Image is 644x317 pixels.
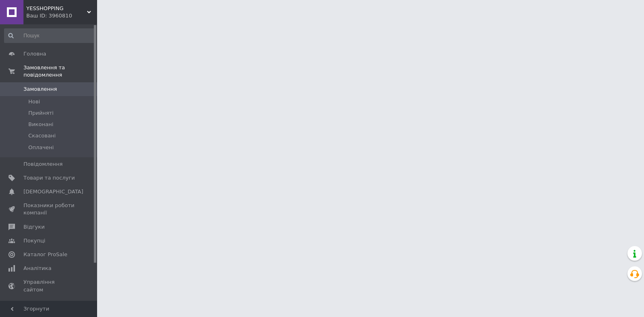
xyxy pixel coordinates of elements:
span: Головна [23,50,46,58]
span: Покупці [23,237,45,244]
span: YESSHOPPING [26,5,87,12]
span: Аналітика [23,265,51,272]
span: Каталог ProSale [23,251,67,258]
span: Товари та послуги [23,174,75,182]
span: Виконані [28,121,53,128]
div: Ваш ID: 3960810 [26,12,97,19]
span: Оплачені [28,144,54,151]
span: Прийняті [28,109,53,117]
span: Замовлення та повідомлення [23,64,97,79]
span: Повідомлення [23,161,63,168]
input: Пошук [4,28,95,43]
span: Управління сайтом [23,278,75,293]
span: Показники роботи компанії [23,202,75,216]
span: Скасовані [28,132,56,139]
span: [DEMOGRAPHIC_DATA] [23,188,83,195]
span: Замовлення [23,86,57,93]
span: Гаманець компанії [23,300,75,315]
span: Відгуки [23,223,44,231]
span: Нові [28,98,40,105]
